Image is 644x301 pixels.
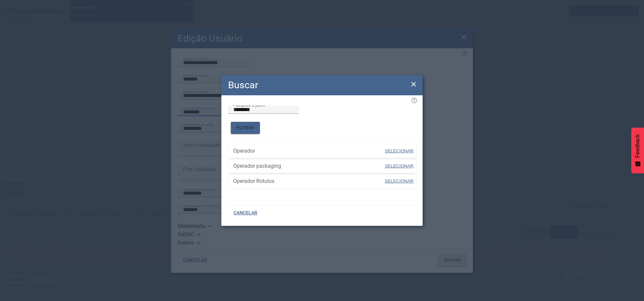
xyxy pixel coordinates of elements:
span: SELECIONAR [385,163,414,168]
button: Feedback - Mostrar pesquisa [631,128,644,173]
button: SELECIONAR [384,145,414,157]
h2: Buscar [228,78,258,92]
span: CANCELAR [233,210,257,216]
span: SELECIONAR [385,179,414,184]
span: SELECIONAR [385,148,414,153]
button: SELECIONAR [384,175,414,187]
span: FILTRAR [236,124,255,131]
span: Operador Rotulos [233,177,384,185]
button: CANCELAR [228,207,263,219]
button: FILTRAR [231,122,260,134]
mat-label: Pesquise o perfil [233,103,265,107]
span: Operador [233,147,384,155]
span: Operador packaging [233,162,384,170]
span: Feedback [635,134,641,158]
button: SELECIONAR [384,160,414,172]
